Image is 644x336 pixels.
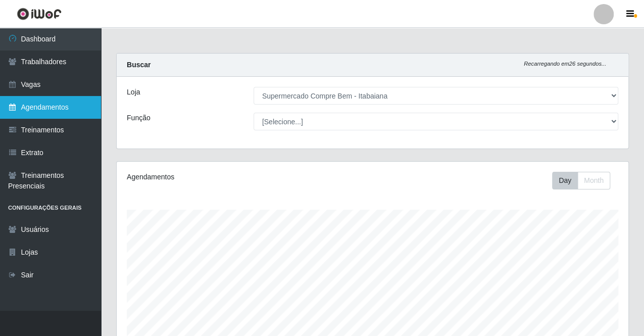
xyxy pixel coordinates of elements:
[552,172,618,189] div: Toolbar with button groups
[127,87,140,98] label: Loja
[524,61,606,67] i: Recarregando em 26 segundos...
[127,172,323,182] div: Agendamentos
[552,172,578,189] button: Day
[17,8,62,20] img: CoreUI Logo
[552,172,610,189] div: First group
[127,61,151,69] strong: Buscar
[127,113,151,123] label: Função
[577,172,610,189] button: Month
